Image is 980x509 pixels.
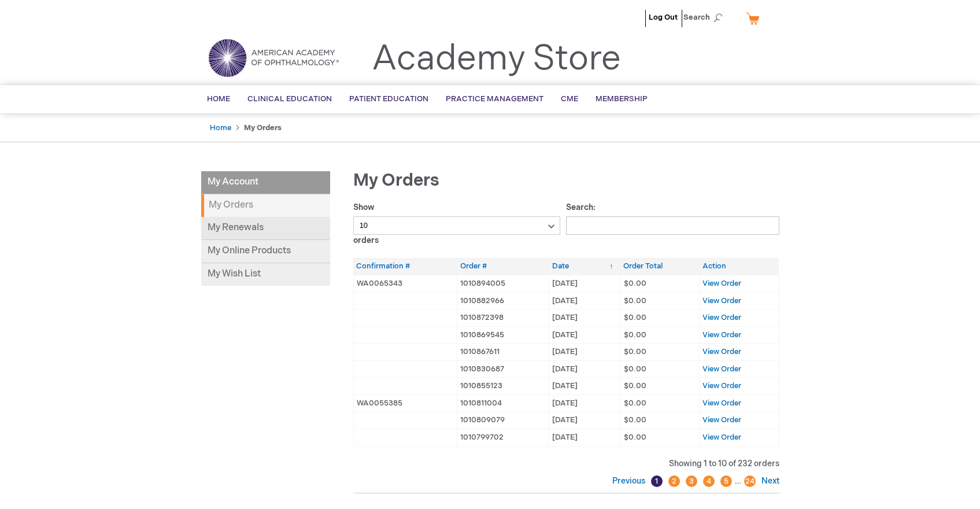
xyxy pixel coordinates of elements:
td: [DATE] [549,275,620,292]
span: $0.00 [624,433,646,442]
span: $0.00 [624,347,646,356]
a: Previous [612,476,648,486]
td: 1010855123 [457,378,549,395]
a: Next [759,476,779,486]
span: Search [683,6,727,29]
span: CME [561,94,578,104]
a: View Order [702,330,741,340]
a: 5 [720,475,732,487]
td: [DATE] [549,394,620,412]
th: Action: activate to sort column ascending [700,258,779,275]
span: $0.00 [624,381,646,390]
a: My Renewals [201,217,330,240]
input: Search: [566,216,779,235]
a: View Order [702,433,741,442]
a: View Order [702,347,741,356]
a: My Online Products [201,240,330,263]
td: [DATE] [549,378,620,395]
strong: My Orders [201,194,330,217]
td: 1010882966 [457,292,549,309]
td: [DATE] [549,344,620,361]
td: [DATE] [549,309,620,327]
a: 24 [744,475,756,487]
a: Academy Store [372,38,621,80]
span: $0.00 [624,279,646,288]
span: $0.00 [624,399,646,408]
span: My Orders [353,170,439,191]
td: [DATE] [549,412,620,429]
a: View Order [702,313,741,322]
td: WA0065343 [353,275,457,292]
td: [DATE] [549,360,620,378]
span: $0.00 [624,313,646,322]
a: View Order [702,399,741,408]
span: $0.00 [624,415,646,425]
a: View Order [702,279,741,288]
a: My Wish List [201,263,330,286]
a: 1 [651,475,663,487]
span: $0.00 [624,364,646,374]
a: View Order [702,415,741,425]
span: Membership [596,94,648,104]
th: Order Total: activate to sort column ascending [620,258,700,275]
td: [DATE] [549,292,620,309]
td: 1010809079 [457,412,549,429]
span: Home [207,94,230,104]
label: Show orders [353,202,561,245]
th: Order #: activate to sort column ascending [457,258,549,275]
th: Confirmation #: activate to sort column ascending [353,258,457,275]
td: 1010799702 [457,429,549,447]
a: View Order [702,364,741,374]
a: Home [210,123,231,132]
a: 4 [703,475,715,487]
span: Practice Management [446,94,543,104]
td: [DATE] [549,429,620,447]
td: 1010894005 [457,275,549,292]
td: 1010867611 [457,344,549,361]
span: $0.00 [624,330,646,340]
label: Search: [566,202,779,230]
a: 2 [668,475,680,487]
td: 1010811004 [457,394,549,412]
strong: My Orders [244,123,282,132]
td: 1010872398 [457,309,549,327]
th: Date: activate to sort column ascending [549,258,620,275]
td: 1010869545 [457,326,549,344]
td: [DATE] [549,326,620,344]
a: Log Out [649,13,678,22]
select: Showorders [353,216,561,235]
span: Clinical Education [247,94,332,104]
span: Patient Education [349,94,428,104]
div: Showing 1 to 10 of 232 orders [353,458,779,470]
a: 3 [686,475,697,487]
td: 1010830687 [457,360,549,378]
td: WA0055385 [353,394,457,412]
a: View Order [702,381,741,390]
span: $0.00 [624,296,646,305]
span: … [735,476,741,486]
a: View Order [702,296,741,305]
